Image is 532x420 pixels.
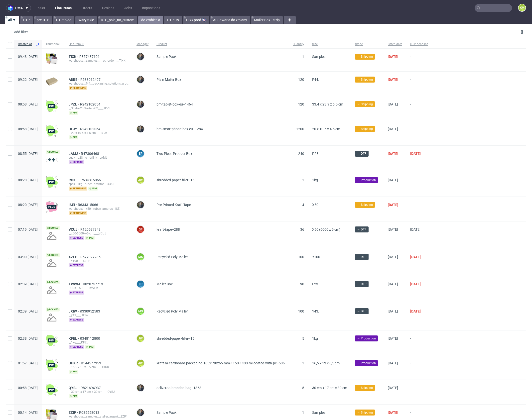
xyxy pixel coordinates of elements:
[78,203,99,207] span: R634315066
[357,151,367,156] span: → DTP
[18,282,38,286] span: 02:39 [DATE]
[80,102,101,106] span: R242102054
[69,203,78,207] a: ISEI
[137,226,144,233] figcaption: GF
[410,255,421,259] span: [DATE]
[69,313,129,317] div: __y43____JXIW
[81,361,102,365] a: R144577353
[388,309,398,313] span: [DATE]
[388,42,402,46] span: Batch date
[388,336,398,340] span: [DATE]
[156,386,201,390] span: deliveroo-branded-bag--1363
[410,152,421,156] span: [DATE]
[80,255,102,259] a: R577027235
[18,255,38,259] span: 03:00 [DATE]
[69,78,80,82] a: ADBE
[298,78,304,82] span: 120
[312,102,343,106] span: 33.4 x 23.9 x 6.5 cm
[410,309,421,313] span: [DATE]
[137,335,144,342] figcaption: JW
[46,280,60,284] span: Locked
[388,127,398,131] span: [DATE]
[18,178,38,182] span: 08:20 [DATE]
[69,86,87,90] span: returning
[69,156,129,160] div: egdk__p28__emdrlink__LAMJ
[357,54,373,59] span: → Shipping
[69,227,80,231] span: VCUJ
[410,227,420,231] span: [DATE]
[98,16,137,24] a: DTP_paid_no_custom
[388,361,398,365] span: [DATE]
[69,187,87,191] span: returning
[69,336,80,340] span: KFEL
[388,203,398,207] span: [DATE]
[46,77,58,86] img: plain-eco.9b3ba858dad33fd82c36.png
[137,308,144,315] figcaption: MS
[210,16,250,24] a: ALT awaria do zmiany
[69,361,81,365] a: UHKR
[357,178,376,182] span: → Production
[69,106,129,110] div: __33-4-x-23-9-x-6-5-cm____JPZL
[46,201,58,213] img: plus-icon.676465ae8f3a83198b3f.png
[69,255,80,259] a: XZEP
[302,411,304,415] span: 1
[156,78,181,82] span: Plain Mailer Box
[18,411,38,415] span: 00:14 [DATE]
[156,411,176,415] span: Sample Pack
[410,102,428,115] span: -
[80,336,101,340] a: R348112800
[80,227,102,231] span: R120537348
[69,182,129,186] div: epcs__1kg__ruben_ambros__CGKE
[156,336,194,340] span: shredded-paper-filler--15
[410,282,421,286] span: [DATE]
[156,361,285,365] span: kraft-m-cardboard-packaging-165x130x65-mm-1150-1400-ml-coated-with-pe--506
[46,253,60,257] span: Locked
[121,4,135,12] a: Jobs
[302,336,304,340] span: 5
[69,127,80,131] a: BLJY
[75,16,97,24] a: Wszystkie
[69,102,80,106] a: JPZL
[20,16,33,24] a: DTP
[156,203,191,207] span: Pre-Printed Kraft Tape
[137,253,144,260] figcaption: MS
[81,152,102,156] span: R473064681
[388,102,398,106] span: [DATE]
[80,309,101,313] span: R330952583
[46,334,58,346] img: wHgJFi1I6lmhQAAAABJRU5ErkJggg==
[298,152,304,156] span: 240
[156,42,285,46] span: Product
[137,177,144,184] figcaption: JW
[137,360,144,367] figcaption: JW
[69,291,84,295] span: express
[69,282,83,286] a: TWWM
[69,178,81,182] a: CGKE
[69,236,84,240] span: express
[357,255,367,259] span: → DTP
[137,125,144,132] img: Maciej Sobola
[18,227,38,231] span: 07:19 [DATE]
[85,236,95,240] span: pim
[33,4,48,12] a: Tasks
[357,77,373,82] span: → Shipping
[357,282,367,286] span: → DTP
[69,152,81,156] a: LAMJ
[183,16,209,24] a: HSG prod 🇬🇧
[69,286,129,290] div: EGDK__f23____TWWM
[69,309,80,313] span: JXIW
[410,386,428,398] span: -
[312,336,318,340] span: 1kg
[69,390,129,394] div: __30-cm-x-17-cm-x-30-cm____QYBJ
[298,255,304,259] span: 100
[296,127,304,131] span: 1200
[137,150,144,157] figcaption: EP
[357,386,373,390] span: → Shipping
[388,411,398,415] span: [DATE]
[312,127,340,131] span: 20 x 10.5 x 4.5 cm
[136,42,148,46] span: Manager
[137,101,144,108] img: Maciej Sobola
[137,281,144,288] figcaption: EP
